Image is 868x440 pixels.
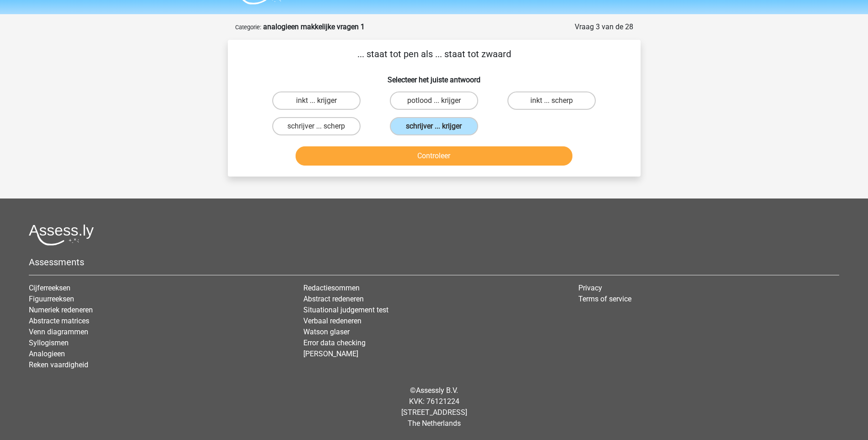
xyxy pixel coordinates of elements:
label: schrijver ... scherp [272,117,361,135]
a: Analogieen [29,349,65,358]
a: Cijferreeksen [29,284,70,292]
button: Controleer [296,146,572,166]
a: Situational judgement test [303,306,388,314]
label: inkt ... scherp [507,91,596,110]
a: Error data checking [303,338,366,347]
label: potlood ... krijger [390,91,478,110]
a: Numeriek redeneren [29,306,93,314]
a: Figuurreeksen [29,295,74,303]
small: Categorie: [235,24,261,31]
a: Terms of service [578,295,631,303]
a: Redactiesommen [303,284,360,292]
a: Watson glaser [303,327,350,336]
strong: analogieen makkelijke vragen 1 [263,22,365,31]
div: Vraag 3 van de 28 [575,21,633,32]
a: Assessly B.V. [416,386,458,395]
a: Abstract redeneren [303,295,364,303]
label: schrijver ... krijger [390,117,478,135]
label: inkt ... krijger [272,91,361,110]
h5: Assessments [29,257,839,268]
a: Venn diagrammen [29,327,88,336]
a: Verbaal redeneren [303,317,361,325]
a: Syllogismen [29,338,69,347]
img: Assessly logo [29,224,94,246]
a: [PERSON_NAME] [303,349,358,358]
a: Privacy [578,284,602,292]
a: Reken vaardigheid [29,360,88,369]
p: ... staat tot pen als ... staat tot zwaard [243,47,626,61]
h6: Selecteer het juiste antwoord [243,68,626,84]
a: Abstracte matrices [29,317,89,325]
div: © KVK: 76121224 [STREET_ADDRESS] The Netherlands [22,378,846,436]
